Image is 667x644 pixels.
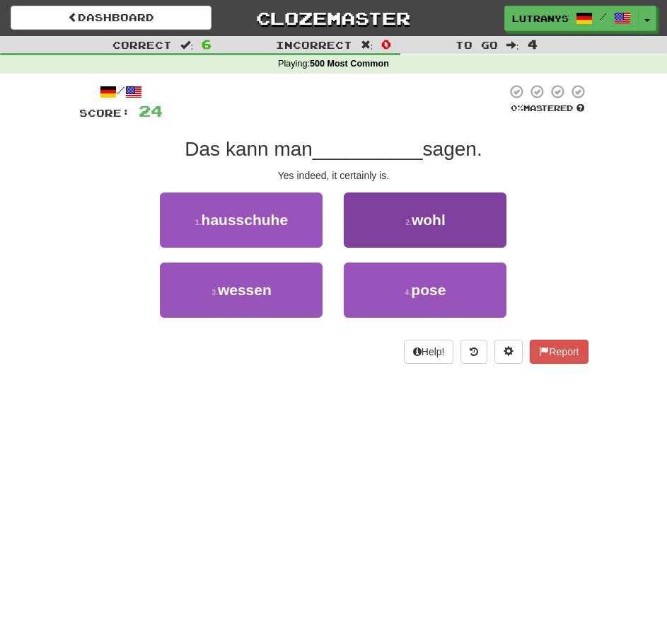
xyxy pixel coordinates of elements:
span: 24 [139,102,163,120]
div: Yes indeed, it certainly is. [79,168,588,183]
span: lutranyst [512,12,569,25]
div: Mastered [506,103,588,114]
span: 0 % [511,103,523,113]
span: Correct [112,39,172,51]
small: 3 . [211,288,218,297]
span: : [180,40,193,50]
button: Round history (alt+y) [460,340,487,364]
button: Report [530,340,588,364]
button: 2.wohl [344,192,506,248]
small: 1 . [195,218,202,226]
strong: 500 Most Common [310,59,389,69]
span: 4 [528,37,538,51]
small: 2 . [405,218,412,226]
span: : [361,40,373,50]
span: : [506,40,519,50]
span: wohl [412,212,446,228]
a: lutranyst / [504,6,639,31]
span: Das kann man [185,138,313,160]
span: pose [411,282,446,298]
span: To go [456,39,498,51]
button: 3.wessen [160,263,323,318]
a: Dashboard [11,6,211,30]
span: Incorrect [276,39,352,51]
span: sagen. [423,138,482,160]
span: wessen [218,282,272,298]
div: / [79,84,163,101]
button: 1.hausschuhe [160,192,323,248]
button: 4.pose [344,263,506,318]
span: 6 [202,37,211,51]
span: Score: [79,107,130,119]
button: Help! [404,340,454,364]
a: Clozemaster [233,6,434,30]
span: 0 [381,37,391,51]
span: / [600,11,607,21]
span: hausschuhe [202,212,289,228]
small: 4 . [405,288,412,297]
span: __________ [313,138,423,160]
